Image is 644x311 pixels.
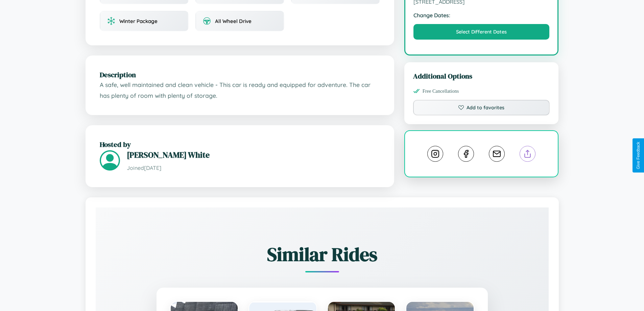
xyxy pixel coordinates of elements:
h3: Additional Options [413,71,550,81]
h2: Hosted by [100,139,380,149]
strong: Change Dates: [413,12,550,19]
h2: Description [100,70,380,80]
button: Select Different Dates [413,24,550,40]
h2: Similar Rides [119,241,525,267]
h3: [PERSON_NAME] White [127,149,380,160]
span: All Wheel Drive [215,18,252,24]
span: Free Cancellations [423,88,459,94]
p: Joined [DATE] [127,163,380,173]
span: Winter Package [119,18,158,24]
p: A safe, well maintained and clean vehicle - This car is ready and equipped for adventure. The car... [100,80,380,101]
button: Add to favorites [413,100,550,115]
div: Give Feedback [636,142,641,169]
